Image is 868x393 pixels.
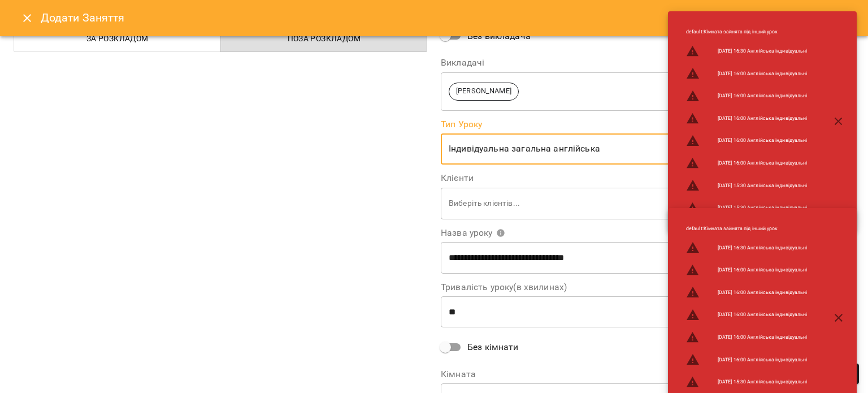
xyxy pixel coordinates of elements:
[441,120,854,129] label: Тип Уроку
[220,25,428,52] button: Поза розкладом
[677,304,816,326] li: [DATE] 16:00 Англійська індивідуальні
[677,152,816,175] li: [DATE] 16:00 Англійська індивідуальні
[14,25,221,52] button: За розкладом
[677,40,816,63] li: [DATE] 16:30 Англійська індивідуальні
[21,32,214,45] span: За розкладом
[449,198,836,209] p: Виберіть клієнтів...
[449,86,518,97] span: [PERSON_NAME]
[467,340,519,354] span: Без кімнати
[677,236,816,259] li: [DATE] 16:30 Англійська індивідуальні
[441,174,854,183] label: Клієнти
[677,221,816,237] li: default : Кімната зайнята під інший урок
[677,326,816,349] li: [DATE] 16:00 Англійська індивідуальні
[441,187,854,219] div: Виберіть клієнтів...
[441,58,854,67] label: Викладачі
[441,72,854,111] div: [PERSON_NAME]
[677,107,816,130] li: [DATE] 16:00 Англійська індивідуальні
[677,85,816,107] li: [DATE] 16:00 Англійська індивідуальні
[41,9,854,27] h6: Додати Заняття
[677,62,816,85] li: [DATE] 16:00 Англійська індивідуальні
[228,32,421,45] span: Поза розкладом
[441,133,854,165] div: Індивідуальна загальна англійська
[677,197,816,219] li: [DATE] 15:30 Англійська індивідуальні
[441,228,505,237] span: Назва уроку
[677,348,816,371] li: [DATE] 16:00 Англійська індивідуальні
[441,283,854,292] label: Тривалість уроку(в хвилинах)
[677,259,816,282] li: [DATE] 16:00 Англійська індивідуальні
[677,281,816,304] li: [DATE] 16:00 Англійська індивідуальні
[14,5,41,32] button: Close
[677,24,816,40] li: default : Кімната зайнята під інший урок
[677,129,816,152] li: [DATE] 16:00 Англійська індивідуальні
[677,174,816,197] li: [DATE] 15:30 Англійська індивідуальні
[441,370,854,379] label: Кімната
